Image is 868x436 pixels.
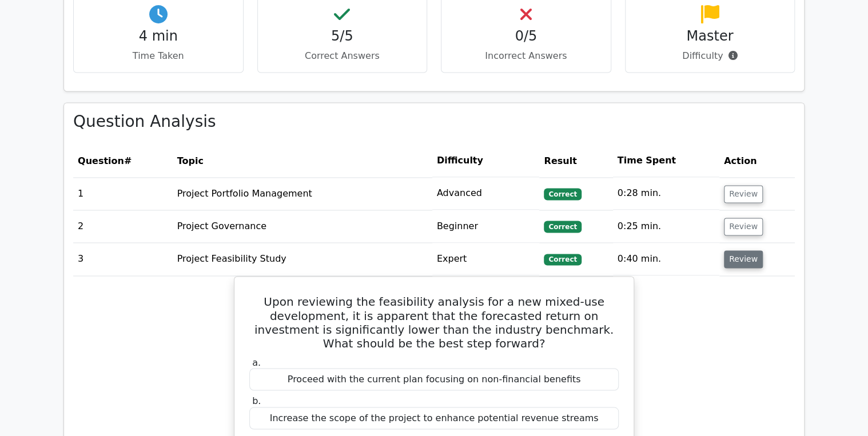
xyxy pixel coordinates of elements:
[724,185,763,203] button: Review
[613,145,719,177] th: Time Spent
[73,145,173,177] th: #
[173,210,432,243] td: Project Governance
[267,28,418,45] h4: 5/5
[252,395,261,406] span: b.
[451,28,602,45] h4: 0/5
[267,49,418,63] p: Correct Answers
[432,145,540,177] th: Difficulty
[83,28,234,45] h4: 4 min
[432,210,540,243] td: Beginner
[613,177,719,210] td: 0:28 min.
[432,243,540,275] td: Expert
[73,243,173,275] td: 3
[544,188,581,199] span: Correct
[73,177,173,210] td: 1
[635,28,786,45] h4: Master
[539,145,612,177] th: Result
[635,49,786,63] p: Difficulty
[432,177,540,210] td: Advanced
[78,155,124,166] span: Question
[451,49,602,63] p: Incorrect Answers
[173,145,432,177] th: Topic
[719,145,795,177] th: Action
[248,295,620,350] h5: Upon reviewing the feasibility analysis for a new mixed-use development, it is apparent that the ...
[73,112,795,131] h3: Question Analysis
[249,407,619,429] div: Increase the scope of the project to enhance potential revenue streams
[613,243,719,275] td: 0:40 min.
[249,368,619,390] div: Proceed with the current plan focusing on non-financial benefits
[724,250,763,268] button: Review
[173,243,432,275] td: Project Feasibility Study
[252,357,261,367] span: a.
[73,210,173,243] td: 2
[83,49,234,63] p: Time Taken
[544,221,581,232] span: Correct
[173,177,432,210] td: Project Portfolio Management
[544,254,581,265] span: Correct
[613,210,719,243] td: 0:25 min.
[724,218,763,235] button: Review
